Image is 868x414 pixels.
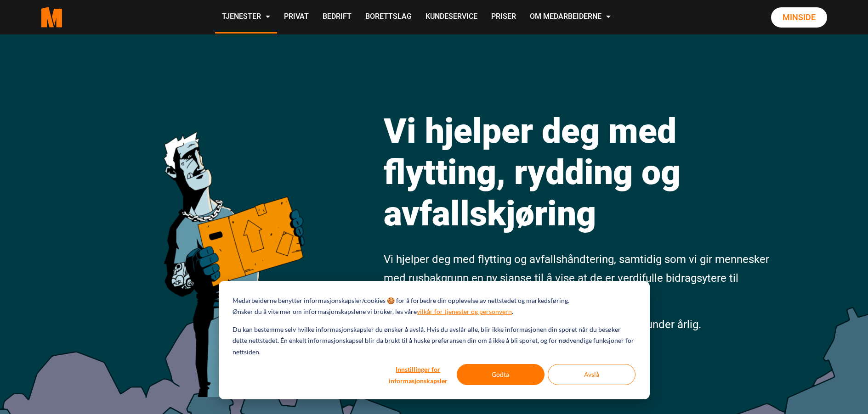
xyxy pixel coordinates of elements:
a: Kundeservice [419,1,484,34]
h1: Vi hjelper deg med flytting, rydding og avfallskjøring [384,110,772,234]
a: Minside [771,7,827,28]
a: Om Medarbeiderne [523,1,618,34]
img: medarbeiderne man icon optimized [154,90,312,397]
button: Innstillinger for informasjonskapsler [383,364,454,385]
button: Avslå [548,364,635,385]
p: Medarbeiderne benytter informasjonskapsler/cookies 🍪 for å forbedre din opplevelse av nettstedet ... [233,295,569,307]
a: Borettslag [358,1,419,34]
a: Priser [484,1,523,34]
p: Ønsker du å vite mer om informasjonskapslene vi bruker, les våre . [233,306,513,318]
p: Du kan bestemme selv hvilke informasjonskapsler du ønsker å avslå. Hvis du avslår alle, blir ikke... [233,324,635,358]
a: Bedrift [316,1,358,34]
button: Godta [457,364,545,385]
div: Cookie banner [219,281,650,399]
span: Vi hjelper deg med flytting og avfallshåndtering, samtidig som vi gir mennesker med rusbakgrunn e... [384,253,769,303]
a: Tjenester [215,1,277,34]
a: vilkår for tjenester og personvern [417,306,512,318]
a: Privat [277,1,316,34]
